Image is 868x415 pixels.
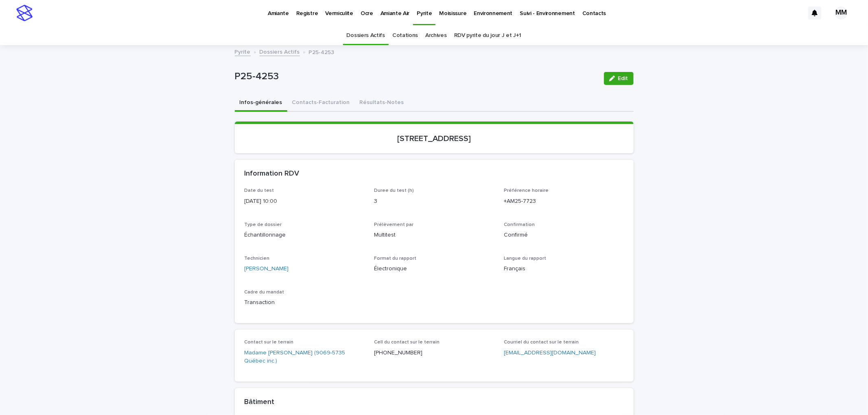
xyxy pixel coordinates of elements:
span: Confirmation [504,222,535,227]
p: Multitest [374,231,494,239]
p: 3 [374,197,494,206]
span: Type de dossier [245,222,282,227]
span: Duree du test (h) [374,188,414,193]
button: Edit [604,72,634,85]
p: [DATE] 10:00 [245,197,365,206]
span: Cell du contact sur le terrain [374,340,439,345]
a: Madame [PERSON_NAME] (9069-5735 Québec inc.) [245,349,365,366]
a: [EMAIL_ADDRESS][DOMAIN_NAME] [504,350,596,356]
button: Résultats-Notes [355,95,409,112]
a: Dossiers Actifs [260,47,300,56]
span: Courriel du contact sur le terrain [504,340,579,345]
span: Prélèvement par [374,222,413,227]
p: +AM25-7723 [504,197,624,206]
a: RDV pyrite du jour J et J+1 [454,26,522,45]
p: Transaction [245,298,365,307]
a: Cotations [392,26,418,45]
h2: Information RDV [245,169,300,178]
p: Échantillonnage [245,231,365,239]
span: Date du test [245,188,274,193]
span: Contact sur le terrain [245,340,294,345]
img: stacker-logo-s-only.png [16,5,33,21]
div: MM [835,7,848,20]
button: Contacts-Facturation [287,95,355,112]
span: Cadre du mandat [245,290,284,295]
button: Infos-générales [235,95,287,112]
h2: Bâtiment [245,398,275,407]
span: Préférence horaire [504,188,549,193]
p: Électronique [374,265,494,273]
a: Pyrite [235,47,251,56]
span: Format du rapport [374,256,416,261]
p: P25-4253 [235,71,597,83]
span: Technicien [245,256,270,261]
a: Archives [425,26,447,45]
p: Français [504,265,624,273]
a: Dossiers Actifs [347,26,385,45]
span: Langue du rapport [504,256,546,261]
p: P25-4253 [309,47,335,56]
p: [PHONE_NUMBER] [374,349,494,357]
a: [PERSON_NAME] [245,265,289,273]
p: Confirmé [504,231,624,239]
span: Edit [618,76,628,81]
p: [STREET_ADDRESS] [245,134,624,143]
